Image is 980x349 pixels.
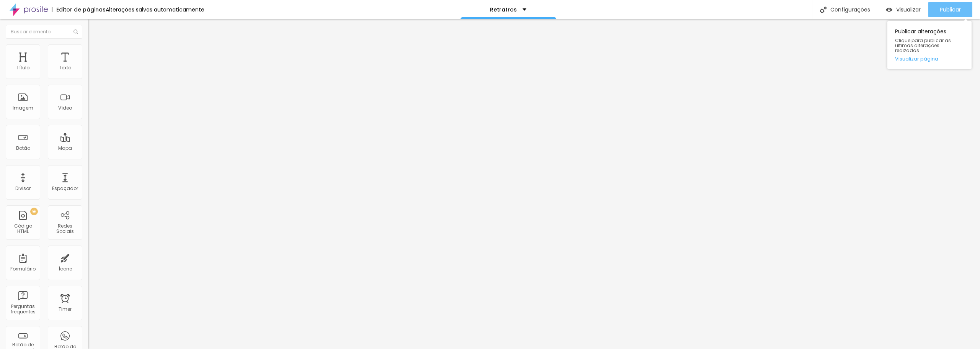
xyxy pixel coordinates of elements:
[73,29,78,34] img: Icone
[878,2,928,17] button: Visualizar
[8,304,38,315] div: Perguntas frequentes
[59,306,72,312] div: Timer
[13,105,33,111] div: Imagem
[58,146,72,151] div: Mapa
[59,65,71,70] div: Texto
[896,7,921,13] span: Visualizar
[886,7,892,13] img: view-1.svg
[15,186,31,191] div: Divisor
[895,56,964,61] a: Visualizar página
[8,223,38,234] div: Código HTML
[52,186,78,191] div: Espaçador
[59,266,72,272] div: Ícone
[16,146,30,151] div: Botão
[52,7,106,12] div: Editor de páginas
[50,223,80,234] div: Redes Sociais
[928,2,972,17] button: Publicar
[6,25,82,39] input: Buscar elemento
[820,7,826,13] img: Icone
[16,65,29,70] div: Título
[58,105,72,111] div: Vídeo
[106,7,204,12] div: Alterações salvas automaticamente
[88,19,980,349] iframe: Editor
[887,21,972,69] div: Publicar alterações
[10,266,36,272] div: Formulário
[895,38,964,53] span: Clique para publicar as ultimas alterações reaizadas
[490,7,517,12] p: Retratros
[940,7,961,13] span: Publicar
